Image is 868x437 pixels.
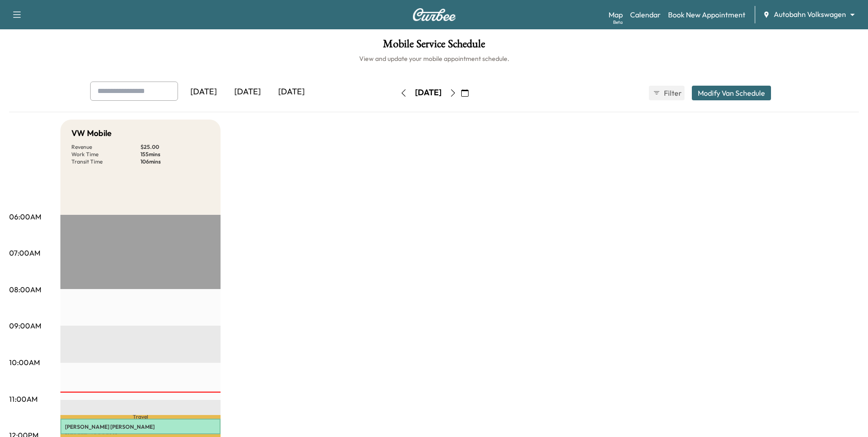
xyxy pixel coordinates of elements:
[9,393,38,404] p: 11:00AM
[9,284,41,295] p: 08:00AM
[630,9,661,20] a: Calendar
[609,9,623,20] a: MapBeta
[71,151,140,158] p: Work Time
[9,211,41,222] p: 06:00AM
[415,87,442,98] div: [DATE]
[668,9,745,20] a: Book New Appointment
[649,86,685,100] button: Filter
[60,415,221,419] p: Travel
[412,8,456,21] img: Curbee Logo
[270,82,313,103] div: [DATE]
[182,82,226,103] div: [DATE]
[71,158,140,165] p: Transit Time
[9,247,40,258] p: 07:00AM
[9,38,859,54] h1: Mobile Service Schedule
[9,320,41,331] p: 09:00AM
[774,9,846,20] span: Autobahn Volkswagen
[71,127,112,140] h5: VW Mobile
[140,158,210,165] p: 106 mins
[140,143,210,151] p: $ 25.00
[613,19,623,26] div: Beta
[664,87,680,98] span: Filter
[9,54,859,63] h6: View and update your mobile appointment schedule.
[9,357,40,368] p: 10:00AM
[71,143,140,151] p: Revenue
[692,86,771,100] button: Modify Van Schedule
[226,82,270,103] div: [DATE]
[65,423,216,431] p: [PERSON_NAME] [PERSON_NAME]
[140,151,210,158] p: 155 mins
